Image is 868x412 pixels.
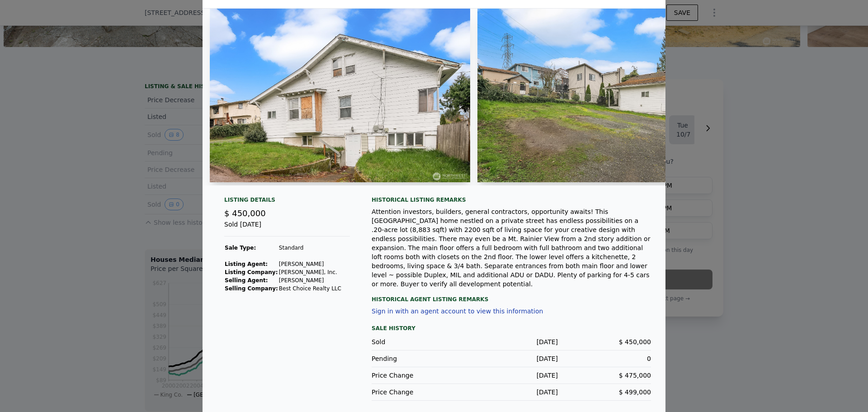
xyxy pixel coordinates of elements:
button: Sign in with an agent account to view this information [372,308,543,315]
div: [DATE] [465,354,558,363]
span: $ 450,000 [224,208,266,218]
div: [DATE] [465,337,558,346]
div: 0 [558,354,651,363]
div: Listing Details [224,196,350,207]
div: Sold [DATE] [224,220,350,237]
div: Sold [372,337,465,346]
td: Standard [278,244,342,252]
div: Price Change [372,371,465,380]
span: $ 475,000 [619,372,651,379]
td: Best Choice Realty LLC [278,284,342,293]
img: Property Img [477,9,738,182]
strong: Selling Agent: [225,277,268,284]
div: Historical Listing remarks [372,196,651,204]
td: [PERSON_NAME], Inc. [278,268,342,276]
td: [PERSON_NAME] [278,276,342,284]
img: Property Img [210,9,470,182]
td: [PERSON_NAME] [278,260,342,268]
div: Attention investors, builders, general contractors, opportunity awaits! This [GEOGRAPHIC_DATA] ho... [372,207,651,289]
div: [DATE] [465,388,558,397]
strong: Listing Agent: [225,261,268,267]
div: Historical Agent Listing Remarks [372,289,651,303]
span: $ 499,000 [619,388,651,396]
strong: Sale Type: [225,245,256,251]
div: Price Change [372,388,465,397]
strong: Selling Company: [225,285,278,292]
span: $ 450,000 [619,338,651,346]
div: Sale History [372,323,651,334]
div: [DATE] [465,371,558,380]
div: Pending [372,354,465,363]
strong: Listing Company: [225,269,278,275]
